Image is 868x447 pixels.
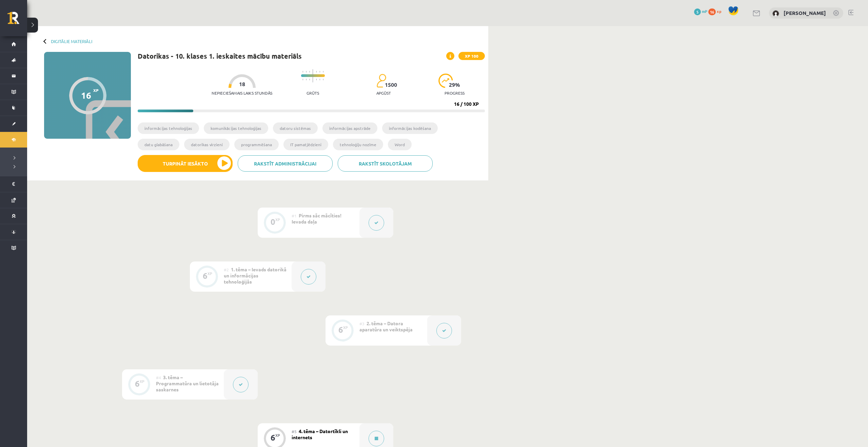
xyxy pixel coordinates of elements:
span: 4. tēma – Datortīkli un internets [292,428,348,440]
div: 16 [81,90,91,100]
a: Rakstīt administrācijai [238,155,333,172]
span: #5 [292,429,297,434]
img: icon-short-line-57e1e144782c952c97e751825c79c345078a6d821885a25fce030b3d8c18986b.svg [309,79,310,80]
img: icon-progress-161ccf0a02000e728c5f80fcf4c31c7af3da0e1684b2b1d7c360e028c24a22f1.svg [438,74,453,88]
span: 18 [239,81,245,87]
h1: Datorikas - 10. klases 1. ieskaites mācību materiāls [138,52,302,60]
li: tehnoloģiju nozīme [333,139,383,150]
img: icon-short-line-57e1e144782c952c97e751825c79c345078a6d821885a25fce030b3d8c18986b.svg [316,71,317,73]
li: datoru sistēmas [273,122,318,134]
img: icon-short-line-57e1e144782c952c97e751825c79c345078a6d821885a25fce030b3d8c18986b.svg [316,79,317,80]
img: Klāvs Krūziņš [772,10,779,17]
li: Word [388,139,412,150]
div: 6 [203,273,208,279]
img: icon-short-line-57e1e144782c952c97e751825c79c345078a6d821885a25fce030b3d8c18986b.svg [302,79,303,80]
li: datu glabāšana [138,139,179,150]
a: [PERSON_NAME] [784,9,826,16]
span: 3. tēma – Programmatūra un lietotāja saskarnes [156,374,219,392]
span: 1500 [385,82,397,88]
p: progress [445,91,465,95]
span: 2. tēma – Datora aparatūra un veiktspēja [359,320,413,332]
a: Rīgas 1. Tālmācības vidusskola [7,12,27,29]
span: XP 100 [458,52,485,60]
span: 29 % [449,82,460,88]
div: XP [275,433,280,437]
img: icon-short-line-57e1e144782c952c97e751825c79c345078a6d821885a25fce030b3d8c18986b.svg [319,79,320,80]
li: informācijas tehnoloģijas [138,122,199,134]
div: 0 [271,219,275,225]
li: IT pamatjēdzieni [283,139,328,150]
span: XP [93,88,99,93]
img: icon-long-line-d9ea69661e0d244f92f715978eff75569469978d946b2353a9bb055b3ed8787d.svg [313,69,313,82]
div: XP [275,218,280,221]
span: #2 [224,267,229,272]
div: 6 [135,381,140,387]
span: #1 [292,213,297,218]
span: 1. tēma – Ievads datorikā un informācijas tehnoloģijās [224,266,287,285]
span: #4 [156,375,161,380]
li: informācijas apstrāde [322,122,377,134]
li: informācijas kodēšana [382,122,438,134]
a: Digitālie materiāli [51,39,92,44]
span: 5 [694,8,701,15]
div: XP [343,326,348,329]
p: Grūts [307,91,319,95]
a: Rakstīt skolotājam [338,155,433,172]
div: XP [208,272,212,275]
li: komunikācijas tehnoloģijas [204,122,268,134]
div: XP [140,380,144,383]
span: Pirms sāc mācīties! Ievada daļa [292,212,341,225]
span: mP [702,8,707,14]
img: icon-short-line-57e1e144782c952c97e751825c79c345078a6d821885a25fce030b3d8c18986b.svg [306,79,307,80]
img: icon-short-line-57e1e144782c952c97e751825c79c345078a6d821885a25fce030b3d8c18986b.svg [323,79,323,80]
p: Nepieciešamais laiks stundās [212,91,272,95]
img: icon-short-line-57e1e144782c952c97e751825c79c345078a6d821885a25fce030b3d8c18986b.svg [319,71,320,73]
img: students-c634bb4e5e11cddfef0936a35e636f08e4e9abd3cc4e673bd6f9a4125e45ecb1.svg [376,74,386,88]
img: icon-short-line-57e1e144782c952c97e751825c79c345078a6d821885a25fce030b3d8c18986b.svg [323,71,323,73]
span: 16 [708,8,716,15]
li: programmēšana [234,139,279,150]
p: apgūst [376,91,391,95]
span: xp [717,8,721,14]
img: icon-short-line-57e1e144782c952c97e751825c79c345078a6d821885a25fce030b3d8c18986b.svg [302,71,303,73]
div: 6 [338,327,343,333]
img: icon-short-line-57e1e144782c952c97e751825c79c345078a6d821885a25fce030b3d8c18986b.svg [309,71,310,73]
a: 5 mP [694,8,707,14]
li: datorikas virzieni [184,139,230,150]
button: Turpināt iesākto [138,155,233,172]
a: 16 xp [708,8,725,14]
span: #3 [359,321,364,326]
img: icon-short-line-57e1e144782c952c97e751825c79c345078a6d821885a25fce030b3d8c18986b.svg [306,71,307,73]
div: 6 [271,434,275,441]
